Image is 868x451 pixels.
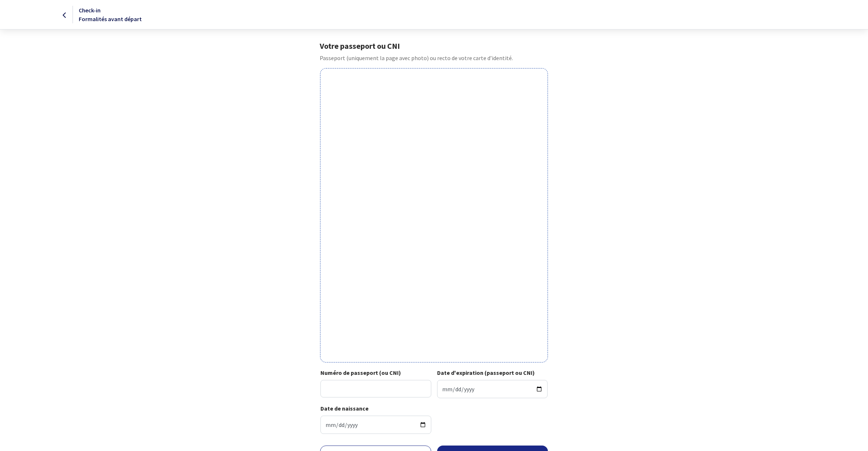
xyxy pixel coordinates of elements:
[437,369,535,376] strong: Date d'expiration (passeport ou CNI)
[79,7,142,23] span: Check-in Formalités avant départ
[320,369,401,376] strong: Numéro de passeport (ou CNI)
[320,41,548,51] h1: Votre passeport ou CNI
[320,405,369,412] strong: Date de naissance
[320,54,548,62] p: Passeport (uniquement la page avec photo) ou recto de votre carte d’identité.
